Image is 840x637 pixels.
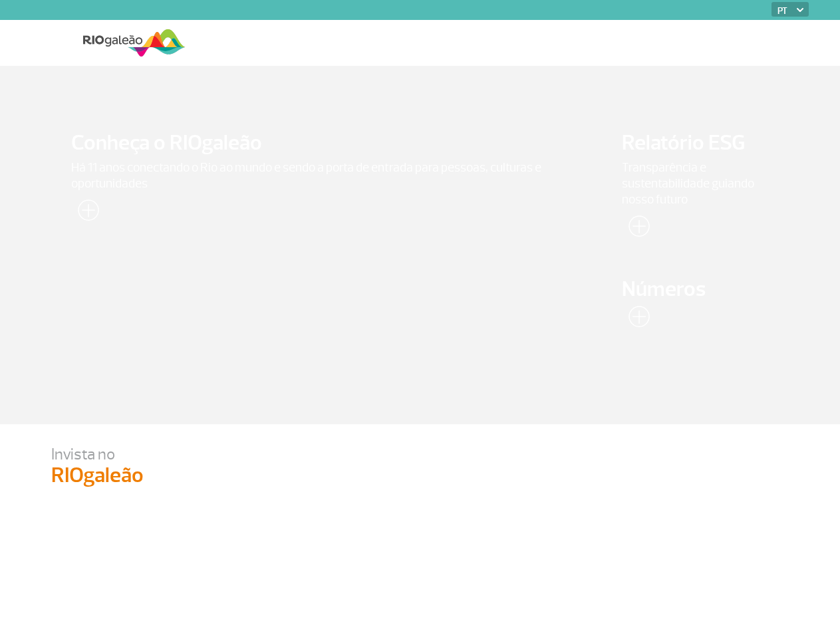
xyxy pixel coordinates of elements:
span: Conheça o RIOgaleão [71,132,583,155]
span: Há 11 anos conectando o Rio ao mundo e sendo a porta de entrada para pessoas, culturas e oportuni... [71,160,583,191]
p: RIOgaleão [51,464,789,487]
span: Transparência e sustentabilidade guiando nosso futuro [622,160,766,207]
img: leia-mais [625,609,652,636]
span: Números [622,278,766,301]
a: Relatório ESGTransparência e sustentabilidade guiando nosso futuro [602,112,785,258]
span: Relatório ESG [622,132,766,155]
img: leia-mais [622,215,650,242]
img: leia-mais [71,569,99,596]
img: leia-mais [71,199,99,226]
p: Invista no [51,444,789,464]
a: Conheça o RIOgaleãoHá 11 anos conectando o Rio ao mundo e sendo a porta de entrada para pessoas, ... [51,112,603,404]
span: Divulgação de informações tarifárias, indicadores, entre outros. [71,545,585,561]
span: Confira todos os relatórios de [DATE] até [DATE]. [625,569,770,601]
span: Negócios Aéreos [71,517,585,541]
a: Números [602,258,785,404]
img: leia-mais [622,306,650,332]
span: Qualidade de Serviço [625,517,770,564]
